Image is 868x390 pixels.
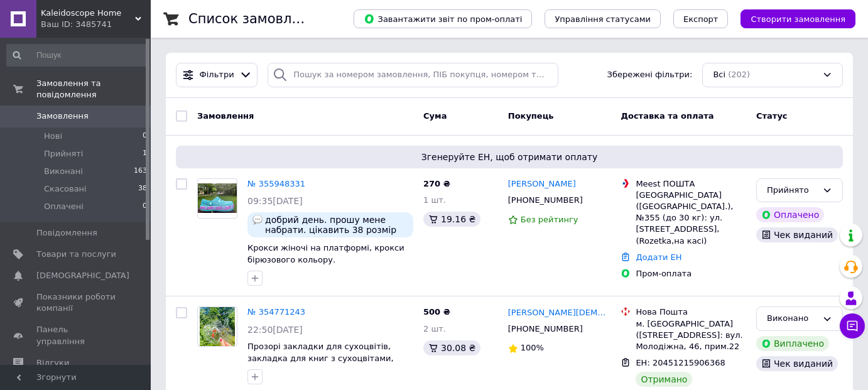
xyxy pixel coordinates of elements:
[134,166,147,177] span: 163
[247,179,305,188] a: № 355948331
[354,9,532,28] button: Завантажити звіт по пром-оплаті
[41,19,151,30] div: Ваш ID: 3485741
[607,69,693,81] span: Збережені фільтри:
[506,321,585,337] div: [PHONE_NUMBER]
[756,336,829,351] div: Виплачено
[521,343,544,352] span: 100%
[636,268,746,279] div: Пром-оплата
[247,243,404,264] a: Крокси жіночі на платформі, крокси бірюзового кольору.
[44,166,83,177] span: Виконані
[423,340,480,355] div: 30.08 ₴
[36,227,97,239] span: Повідомлення
[636,178,746,190] div: Meest ПОШТА
[44,183,87,195] span: Скасовані
[143,131,147,142] span: 0
[36,249,116,260] span: Товари та послуги
[728,14,855,23] a: Створити замовлення
[197,306,237,347] a: Фото товару
[247,325,303,335] span: 22:50[DATE]
[143,148,147,160] span: 1
[181,151,838,163] span: Згенеруйте ЕН, щоб отримати оплату
[423,307,450,317] span: 500 ₴
[197,111,254,121] span: Замовлення
[636,252,681,262] a: Додати ЕН
[506,192,585,209] div: [PHONE_NUMBER]
[713,69,725,81] span: Всі
[636,358,725,367] span: ЕН: 20451215906368
[756,356,838,371] div: Чек виданий
[36,324,116,347] span: Панель управління
[756,111,788,121] span: Статус
[200,307,235,346] img: Фото товару
[521,215,578,224] span: Без рейтингу
[44,148,83,160] span: Прийняті
[36,111,89,122] span: Замовлення
[36,270,129,281] span: [DEMOGRAPHIC_DATA]
[200,69,234,81] span: Фільтри
[423,179,450,188] span: 270 ₴
[364,13,522,24] span: Завантажити звіт по пром-оплаті
[197,178,237,219] a: Фото товару
[728,70,750,79] span: (202)
[508,307,611,319] a: [PERSON_NAME][DEMOGRAPHIC_DATA]
[756,207,824,222] div: Оплачено
[36,78,151,100] span: Замовлення та повідомлення
[840,313,865,339] button: Чат з покупцем
[36,357,69,369] span: Відгуки
[767,184,817,197] div: Прийнято
[6,44,148,67] input: Пошук
[252,215,263,225] img: :speech_balloon:
[423,212,480,227] div: 19.16 ₴
[36,291,116,314] span: Показники роботи компанії
[423,111,447,121] span: Cума
[423,195,446,205] span: 1 шт.
[545,9,661,28] button: Управління статусами
[247,342,402,386] a: Прозорі закладки для сухоцвітів, закладка для книг з сухоцвітами, заготовлення гербарію 20шт. Наб...
[188,11,316,26] h1: Список замовлень
[751,14,845,24] span: Створити замовлення
[636,190,746,247] div: [GEOGRAPHIC_DATA] ([GEOGRAPHIC_DATA].), №355 (до 30 кг): ул. [STREET_ADDRESS], (Rozetka,на касі)
[621,111,713,121] span: Доставка та оплата
[508,178,576,190] a: [PERSON_NAME]
[636,372,692,387] div: Отримано
[247,307,305,317] a: № 354771243
[143,201,147,212] span: 0
[555,14,651,24] span: Управління статусами
[423,324,446,333] span: 2 шт.
[41,8,135,19] span: Kaleidoscope Home
[44,131,62,142] span: Нові
[741,9,855,28] button: Створити замовлення
[767,312,817,325] div: Виконано
[138,183,147,195] span: 38
[636,318,746,353] div: м. [GEOGRAPHIC_DATA] ([STREET_ADDRESS]: вул. Молодіжна, 46, прим.22
[683,14,719,24] span: Експорт
[268,63,558,87] input: Пошук за номером замовлення, ПІБ покупця, номером телефону, Email, номером накладної
[508,111,554,121] span: Покупець
[673,9,729,28] button: Експорт
[756,227,838,242] div: Чек виданий
[636,306,746,318] div: Нова Пошта
[265,215,408,235] span: добрий день. прошу мене набрати. цікавить 38 розмір (24.5 см). яка буде вартість доставки? мій но...
[247,196,303,206] span: 09:35[DATE]
[44,201,84,212] span: Оплачені
[198,183,237,213] img: Фото товару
